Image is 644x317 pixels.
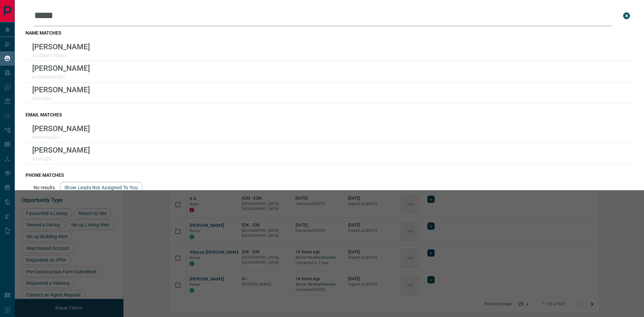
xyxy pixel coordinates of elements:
p: [PERSON_NAME] [32,146,90,154]
button: show leads not assigned to you [60,182,142,193]
p: [PERSON_NAME] [32,64,90,72]
p: [PERSON_NAME] [32,124,90,133]
p: aminx@x [32,156,90,161]
h3: email matches [25,112,633,117]
p: [PERSON_NAME] [32,85,90,94]
p: amiinekiraxx@x [32,74,90,80]
p: a.ndiaye13xx@x [32,53,90,58]
h3: name matches [25,30,633,36]
p: No results. [34,185,56,190]
p: amirartxx@x [32,135,90,140]
p: aminx@x [32,96,90,101]
p: [PERSON_NAME] [32,42,90,51]
button: close search bar [620,9,633,22]
h3: phone matches [25,172,633,178]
